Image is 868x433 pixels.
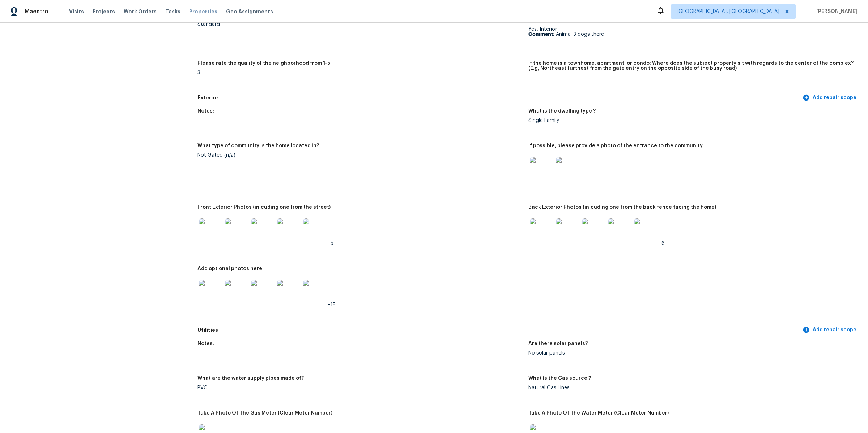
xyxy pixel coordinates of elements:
[528,32,554,37] b: Comment:
[804,326,856,335] span: Add repair scope
[197,326,801,334] h5: Utilities
[801,323,859,337] button: Add repair scope
[804,93,856,102] span: Add repair scope
[197,94,801,102] h5: Exterior
[197,109,214,114] h5: Notes:
[528,351,854,356] div: No solar panels
[197,70,523,75] div: 3
[197,153,523,158] div: Not Gated (n/a)
[528,61,854,71] h5: If the home is a townhome, apartment, or condo: Where does the subject property sit with regards ...
[197,205,331,210] h5: Front Exterior Photos (inlcuding one from the street)
[801,91,859,105] button: Add repair scope
[25,8,48,15] span: Maestro
[528,143,703,148] h5: If possible, please provide a photo of the entrance to the community
[197,385,523,390] div: PVC
[69,8,84,15] span: Visits
[328,241,333,246] span: +5
[528,109,596,114] h5: What is the dwelling type ?
[813,8,857,15] span: [PERSON_NAME]
[197,411,332,416] h5: Take A Photo Of The Gas Meter (Clear Meter Number)
[189,8,217,15] span: Properties
[659,241,665,246] span: +6
[197,376,304,381] h5: What are the water supply pipes made of?
[528,341,588,346] h5: Are there solar panels?
[197,341,214,346] h5: Notes:
[528,27,854,37] div: Yes, Interior
[165,9,180,14] span: Tasks
[197,61,330,66] h5: Please rate the quality of the neighborhood from 1-5
[528,205,716,210] h5: Back Exterior Photos (inlcuding one from the back fence facing the home)
[93,8,115,15] span: Projects
[528,32,854,37] p: Animal 3 dogs there
[197,266,262,271] h5: Add optional photos here
[226,8,273,15] span: Geo Assignments
[677,8,779,15] span: [GEOGRAPHIC_DATA], [GEOGRAPHIC_DATA]
[528,411,669,416] h5: Take A Photo Of The Water Meter (Clear Meter Number)
[124,8,157,15] span: Work Orders
[197,143,319,148] h5: What type of community is the home located in?
[197,22,523,27] div: Standard
[328,302,336,307] span: +15
[528,118,854,123] div: Single Family
[528,376,591,381] h5: What is the Gas source ?
[528,385,854,390] div: Natural Gas Lines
